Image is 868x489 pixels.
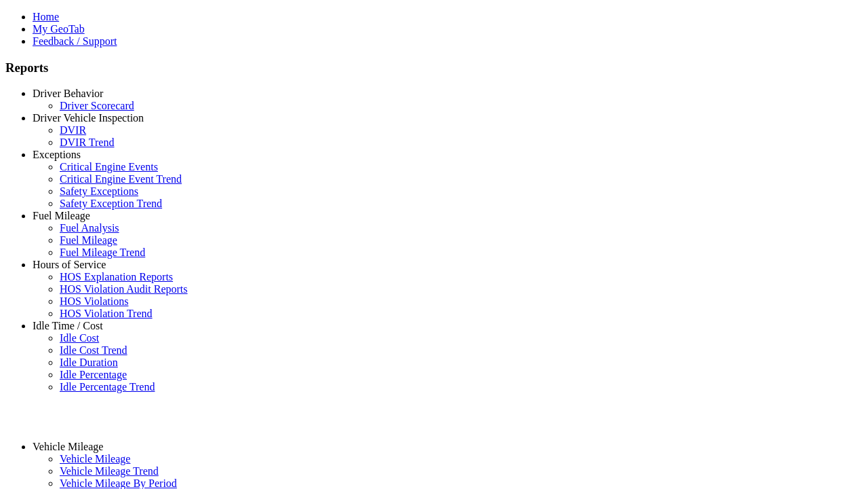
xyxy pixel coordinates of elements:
[5,60,863,75] h3: Reports
[60,477,177,489] a: Vehicle Mileage By Period
[33,35,117,47] a: Feedback / Support
[60,381,155,393] a: Idle Percentage Trend
[60,308,153,319] a: HOS Violation Trend
[33,259,106,270] a: Hours of Service
[60,465,159,477] a: Vehicle Mileage Trend
[33,320,103,331] a: Idle Time / Cost
[60,161,158,173] a: Critical Engine Events
[33,23,85,35] a: My GeoTab
[60,100,134,111] a: Driver Scorecard
[60,344,127,356] a: Idle Cost Trend
[60,453,130,465] a: Vehicle Mileage
[33,149,81,160] a: Exceptions
[60,247,145,258] a: Fuel Mileage Trend
[60,234,117,246] a: Fuel Mileage
[60,173,182,185] a: Critical Engine Event Trend
[60,369,127,380] a: Idle Percentage
[60,271,173,283] a: HOS Explanation Reports
[33,112,144,124] a: Driver Vehicle Inspection
[33,441,103,452] a: Vehicle Mileage
[60,185,138,197] a: Safety Exceptions
[33,88,103,99] a: Driver Behavior
[60,124,86,136] a: DVIR
[33,11,59,22] a: Home
[33,210,90,221] a: Fuel Mileage
[60,137,114,148] a: DVIR Trend
[60,357,118,368] a: Idle Duration
[60,332,99,344] a: Idle Cost
[60,283,188,295] a: HOS Violation Audit Reports
[60,222,119,234] a: Fuel Analysis
[60,198,162,209] a: Safety Exception Trend
[60,295,128,307] a: HOS Violations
